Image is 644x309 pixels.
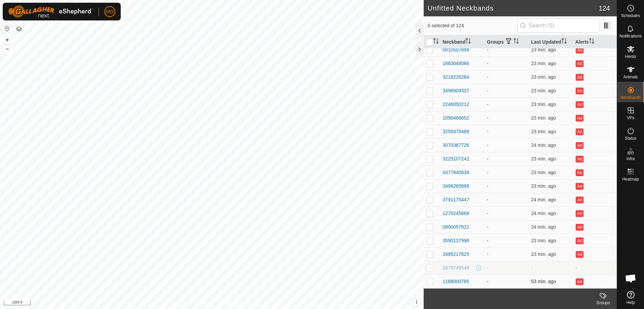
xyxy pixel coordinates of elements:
[599,3,610,13] span: 124
[531,211,556,216] span: Sep 17, 2025, 8:07 AM
[528,35,573,49] th: Last Updated
[484,179,528,193] td: -
[531,47,556,52] span: Sep 17, 2025, 8:09 AM
[627,116,634,120] span: VPs
[576,60,583,67] button: Ad
[443,210,469,217] div: 1270245669
[15,25,23,33] button: Map Layers
[484,138,528,152] td: -
[589,39,594,45] p-sorticon: Activate to sort
[484,152,528,166] td: -
[531,142,556,148] span: Sep 17, 2025, 8:08 AM
[433,39,439,45] p-sorticon: Activate to sort
[531,61,556,66] span: Sep 17, 2025, 8:09 AM
[561,39,567,45] p-sorticon: Activate to sort
[484,125,528,138] td: -
[531,129,556,134] span: Sep 17, 2025, 8:08 AM
[576,142,583,149] button: Ad
[219,300,239,306] a: Contact Us
[484,43,528,57] td: -
[573,35,617,49] th: Alerts
[484,166,528,179] td: -
[3,36,11,44] button: +
[620,95,641,99] span: Neckbands
[576,183,583,190] button: Ad
[484,261,528,275] td: -
[443,169,469,176] div: 0477840836
[416,299,418,305] span: i
[8,5,93,18] img: Gallagher Logo
[531,224,556,230] span: Sep 17, 2025, 8:07 AM
[625,55,636,59] span: Herds
[531,279,556,284] span: Sep 17, 2025, 7:38 AM
[576,224,583,231] button: Ad
[443,101,469,108] div: 2246050212
[518,18,600,33] input: Search (S)
[531,238,556,243] span: Sep 17, 2025, 8:08 AM
[484,70,528,84] td: -
[443,46,469,53] div: 0010507699
[626,300,635,305] span: Help
[484,84,528,97] td: -
[531,156,556,161] span: Sep 17, 2025, 8:08 AM
[440,35,484,49] th: Neckband
[531,183,556,189] span: Sep 17, 2025, 8:08 AM
[531,265,533,271] span: -
[443,251,469,258] div: 2685217625
[531,88,556,93] span: Sep 17, 2025, 8:09 AM
[623,75,638,79] span: Animals
[185,300,210,306] a: Privacy Policy
[484,247,528,261] td: -
[484,97,528,111] td: -
[443,87,469,94] div: 3498909337
[531,115,556,121] span: Sep 17, 2025, 8:08 AM
[484,35,528,49] th: Groups
[576,278,583,285] button: Ad
[531,170,556,175] span: Sep 17, 2025, 8:08 AM
[3,25,11,33] button: Reset Map
[531,102,556,107] span: Sep 17, 2025, 8:09 AM
[413,298,421,306] button: i
[576,88,583,94] button: Ad
[621,14,640,18] span: Schedules
[576,210,583,217] button: Ad
[576,115,583,122] button: Ad
[621,268,641,289] div: Open chat
[443,114,469,122] div: 1090466652
[484,220,528,234] td: -
[576,128,583,135] button: Ad
[576,156,583,163] button: Ad
[443,155,469,163] div: 3225107242
[617,288,644,307] a: Help
[576,237,583,244] button: Ad
[622,177,639,181] span: Heatmap
[576,47,583,53] button: Ad
[576,251,583,258] button: Ad
[620,34,642,38] span: Notifications
[590,300,617,306] div: Groups
[443,223,469,231] div: 0890057822
[106,8,114,15] span: MD
[531,251,556,257] span: Sep 17, 2025, 8:08 AM
[428,4,599,12] h2: Unfitted Neckbands
[625,136,636,140] span: Status
[513,39,519,45] p-sorticon: Activate to sort
[576,101,583,108] button: Ad
[443,264,469,272] div: 2479749548
[443,278,469,285] div: 1168000785
[576,74,583,81] button: Ad
[3,45,11,53] button: –
[484,193,528,206] td: -
[531,74,556,80] span: Sep 17, 2025, 8:09 AM
[465,39,471,45] p-sorticon: Activate to sort
[443,237,469,244] div: 3590137996
[626,157,634,161] span: Infra
[443,183,469,190] div: 3496265899
[484,206,528,220] td: -
[428,22,518,29] span: 0 selected of 124
[484,111,528,125] td: -
[576,169,583,176] button: Ad
[443,60,469,67] div: 1683048586
[484,234,528,247] td: -
[573,261,617,275] td: -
